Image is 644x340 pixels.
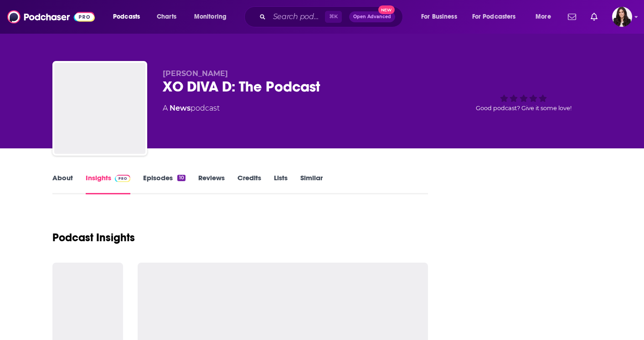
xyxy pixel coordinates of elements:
span: [PERSON_NAME] [163,69,228,78]
span: Charts [157,10,176,23]
button: open menu [107,10,152,24]
a: Lists [274,173,288,194]
img: User Profile [612,7,632,27]
button: Open AdvancedNew [349,11,395,22]
span: New [378,5,395,14]
div: Good podcast? Give it some love! [455,69,592,126]
h1: Podcast Insights [52,231,135,244]
a: Show notifications dropdown [564,9,580,25]
span: Monitoring [194,10,227,23]
a: Credits [237,173,261,194]
button: open menu [188,10,238,24]
a: Show notifications dropdown [587,9,601,25]
button: open menu [415,10,469,24]
a: Similar [300,173,323,194]
span: More [536,10,551,23]
span: Logged in as RebeccaShapiro [612,7,632,27]
a: Charts [151,10,182,24]
a: InsightsPodchaser Pro [86,173,131,194]
a: Episodes10 [143,173,185,194]
a: About [52,173,73,194]
span: For Business [421,10,457,23]
img: Podchaser - Follow, Share and Rate Podcasts [7,8,95,25]
button: Show profile menu [612,7,632,27]
input: Search podcasts, credits, & more... [269,10,325,24]
button: open menu [466,10,529,24]
span: ⌘ K [325,11,342,23]
span: For Podcasters [472,10,516,23]
span: Podcasts [113,10,140,23]
span: Good podcast? Give it some love! [476,105,572,112]
div: Search podcasts, credits, & more... [253,6,412,27]
a: Reviews [198,173,225,194]
img: Podchaser Pro [115,175,131,182]
div: 10 [177,175,185,181]
a: News [170,104,191,112]
div: A podcast [163,103,220,114]
button: open menu [529,10,562,24]
span: Open Advanced [353,15,391,19]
